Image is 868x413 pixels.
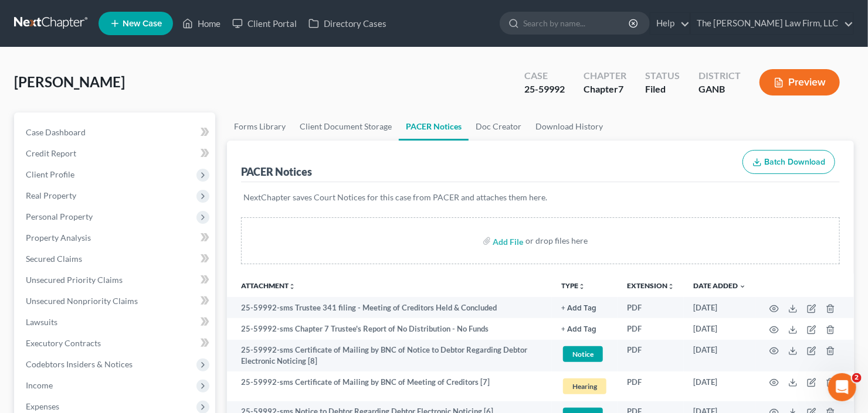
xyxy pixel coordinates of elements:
[469,112,528,141] a: Doc Creator
[561,323,608,335] a: + Add Tag
[650,13,690,34] a: Help
[684,340,755,372] td: [DATE]
[561,326,596,333] button: + Add Tag
[561,344,608,364] a: Notice
[618,297,684,318] td: PDF
[16,333,215,354] a: Executory Contracts
[561,305,596,312] button: + Add Tag
[739,283,746,290] i: expand_more
[691,13,853,34] a: The [PERSON_NAME] Law Firm, LLC
[16,291,215,312] a: Unsecured Nonpriority Claims
[618,340,684,372] td: PDF
[227,340,552,372] td: 25-59992-sms Certificate of Mailing by BNC of Notice to Debtor Regarding Debtor Electronic Notici...
[526,235,588,247] div: or drop files here
[16,122,215,143] a: Case Dashboard
[563,346,603,362] span: Notice
[618,371,684,401] td: PDF
[16,227,215,248] a: Property Analysis
[16,143,215,164] a: Credit Report
[16,248,215,269] a: Secured Claims
[14,73,125,90] span: [PERSON_NAME]
[759,69,840,95] button: Preview
[26,338,101,348] span: Executory Contracts
[561,302,608,313] a: + Add Tag
[227,297,552,318] td: 25-59992-sms Trustee 341 filing - Meeting of Creditors Held & Concluded
[578,283,585,290] i: unfold_more
[699,69,741,83] div: District
[227,371,552,401] td: 25-59992-sms Certificate of Mailing by BNC of Meeting of Creditors [7]
[226,13,303,34] a: Client Portal
[26,359,133,369] span: Codebtors Insiders & Notices
[684,371,755,401] td: [DATE]
[693,281,746,290] a: Date Added expand_more
[645,83,680,96] div: Filed
[241,165,312,179] div: PACER Notices
[764,157,825,167] span: Batch Download
[742,150,835,175] button: Batch Download
[26,211,93,221] span: Personal Property
[852,373,862,383] span: 2
[584,69,626,83] div: Chapter
[699,83,741,96] div: GANB
[563,378,606,394] span: Hearing
[618,318,684,339] td: PDF
[227,318,552,339] td: 25-59992-sms Chapter 7 Trustee's Report of No Distribution - No Funds
[227,112,293,141] a: Forms Library
[16,312,215,333] a: Lawsuits
[16,269,215,291] a: Unsecured Priority Claims
[26,169,74,179] span: Client Profile
[26,127,86,137] span: Case Dashboard
[524,69,565,83] div: Case
[618,83,623,94] span: 7
[177,13,226,34] a: Home
[523,12,630,34] input: Search by name...
[26,380,53,390] span: Income
[26,275,123,285] span: Unsecured Priority Claims
[524,83,565,96] div: 25-59992
[528,112,610,141] a: Download History
[584,83,626,96] div: Chapter
[684,297,755,318] td: [DATE]
[399,112,469,141] a: PACER Notices
[123,19,162,28] span: New Case
[26,296,138,306] span: Unsecured Nonpriority Claims
[627,281,674,290] a: Extensionunfold_more
[828,373,856,401] iframe: Intercom live chat
[26,233,91,243] span: Property Analysis
[26,190,76,200] span: Real Property
[26,401,59,411] span: Expenses
[684,318,755,339] td: [DATE]
[289,283,296,290] i: unfold_more
[26,148,76,158] span: Credit Report
[303,13,392,34] a: Directory Cases
[243,192,838,203] p: NextChapter saves Court Notices for this case from PACER and attaches them here.
[26,317,57,327] span: Lawsuits
[26,254,82,264] span: Secured Claims
[667,283,674,290] i: unfold_more
[645,69,680,83] div: Status
[561,282,585,290] button: TYPEunfold_more
[241,281,296,290] a: Attachmentunfold_more
[561,377,608,396] a: Hearing
[293,112,399,141] a: Client Document Storage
